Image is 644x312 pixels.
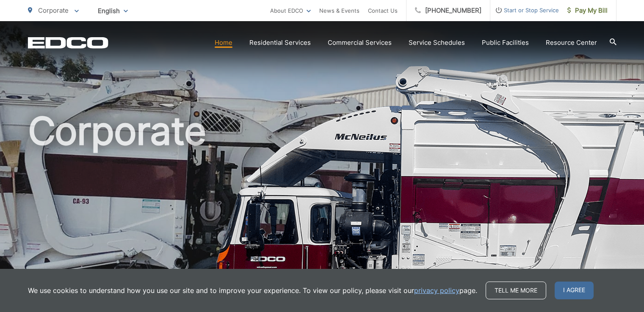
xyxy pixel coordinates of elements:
p: We use cookies to understand how you use our site and to improve your experience. To view our pol... [28,285,477,296]
a: Resource Center [546,38,597,48]
a: News & Events [319,5,359,16]
a: Contact Us [368,5,398,16]
a: About EDCO [270,5,311,16]
a: Service Schedules [409,38,465,48]
a: Home [215,38,232,48]
span: Pay My Bill [567,5,608,16]
a: Commercial Services [328,38,392,48]
a: Residential Services [249,38,311,48]
span: English [91,3,134,18]
span: Corporate [38,6,69,14]
a: privacy policy [414,285,459,296]
span: I agree [555,282,594,299]
a: Tell me more [486,282,546,299]
a: EDCD logo. Return to the homepage. [28,37,108,49]
a: Public Facilities [482,38,529,48]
